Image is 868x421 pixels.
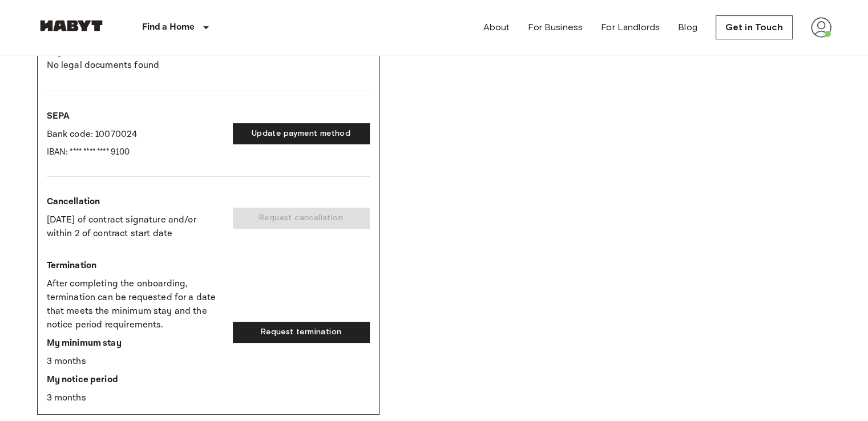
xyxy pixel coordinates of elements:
p: Termination [47,259,224,273]
p: Bank code: 10070024 [47,128,224,141]
img: avatar [811,17,831,38]
button: Update payment method [233,123,370,144]
p: My minimum stay [47,337,224,350]
a: Blog [678,21,697,34]
img: Habyt [37,20,106,31]
p: SEPA [47,110,224,123]
a: About [483,21,510,34]
p: Find a Home [142,21,195,34]
button: Request termination [233,322,370,343]
p: [DATE] of contract signature and/or within 2 of contract start date [47,213,215,241]
p: After completing the onboarding, termination can be requested for a date that meets the minimum s... [47,277,224,332]
p: No legal documents found [47,59,370,72]
a: For Landlords [601,21,660,34]
a: Get in Touch [716,15,793,39]
p: 3 months [47,391,224,405]
p: Cancellation [47,195,215,209]
p: My notice period [47,373,224,387]
a: For Business [528,21,583,34]
p: 3 months [47,355,224,369]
